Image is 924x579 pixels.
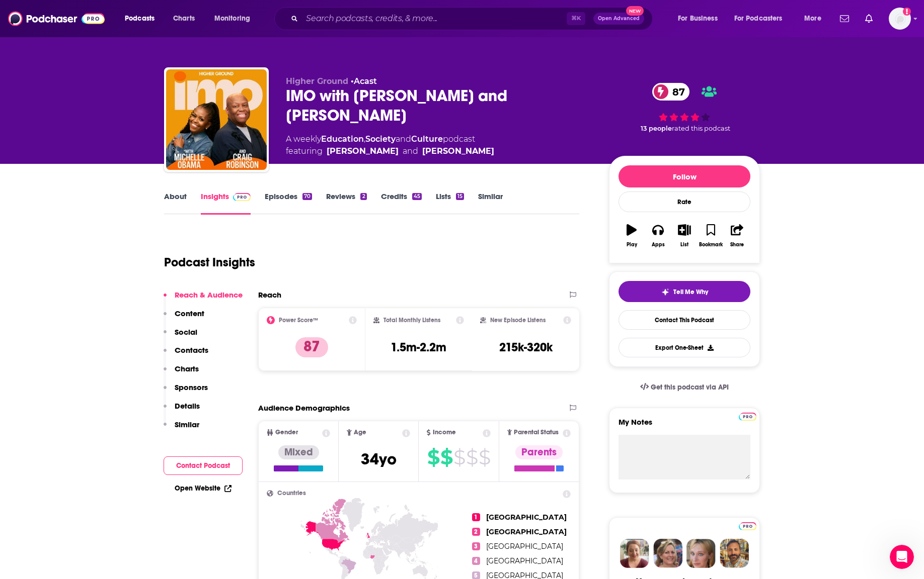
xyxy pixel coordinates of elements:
div: Play [627,242,637,248]
button: Contacts [164,345,208,364]
p: Contacts [175,345,208,355]
span: featuring [286,145,494,157]
button: open menu [797,11,834,27]
span: Higher Ground [286,76,348,86]
input: Search podcasts, credits, & more... [302,11,567,27]
span: New [626,6,644,16]
span: and [403,145,418,157]
iframe: Intercom live chat [890,545,914,569]
button: open menu [728,11,797,27]
div: 70 [302,193,312,200]
span: Charts [173,12,195,26]
p: Sponsors [175,382,208,392]
button: Contact Podcast [164,456,243,475]
a: Charts [167,11,201,27]
a: Get this podcast via API [632,375,737,400]
button: open menu [671,11,730,27]
span: Countries [277,490,306,497]
button: Reach & Audience [164,290,243,309]
p: Content [175,309,204,318]
button: Export One-Sheet [619,338,750,357]
a: Podchaser - Follow, Share and Rate Podcasts [8,9,105,28]
a: Acast [354,76,377,86]
button: open menu [207,11,263,27]
span: 34 yo [361,449,397,469]
div: 2 [360,193,366,200]
h2: Total Monthly Listens [383,317,440,324]
span: 4 [472,557,480,565]
span: 2 [472,528,480,536]
a: Pro website [739,411,756,421]
div: Rate [619,191,750,212]
a: Show notifications dropdown [836,10,853,27]
button: Show profile menu [889,8,911,30]
span: More [804,12,821,26]
h3: 1.5m-2.2m [391,340,446,355]
img: Podchaser Pro [233,193,251,201]
img: Jon Profile [720,539,749,568]
span: ⌘ K [567,12,585,25]
span: • [351,76,377,86]
p: Similar [175,420,199,429]
h2: New Episode Listens [490,317,546,324]
button: Details [164,401,200,420]
img: Podchaser Pro [739,522,756,530]
span: Parental Status [514,429,559,436]
div: 45 [412,193,422,200]
button: Bookmark [698,218,724,254]
p: Charts [175,364,199,373]
div: Apps [652,242,665,248]
span: [GEOGRAPHIC_DATA] [486,513,567,522]
label: My Notes [619,417,750,435]
button: Content [164,309,204,327]
button: Social [164,327,197,346]
img: User Profile [889,8,911,30]
a: Society [365,134,396,144]
div: Bookmark [699,242,723,248]
div: Mixed [278,445,319,459]
img: tell me why sparkle [661,288,669,296]
h2: Audience Demographics [258,403,350,413]
button: Apps [645,218,671,254]
div: A weekly podcast [286,133,494,157]
a: Contact This Podcast [619,310,750,330]
button: Similar [164,420,199,438]
button: Play [619,218,645,254]
div: Search podcasts, credits, & more... [284,7,662,30]
img: Sydney Profile [620,539,649,568]
a: Similar [478,191,503,215]
span: $ [440,449,452,465]
span: $ [466,449,478,465]
span: 87 [662,83,690,101]
span: [GEOGRAPHIC_DATA] [486,556,563,565]
a: Show notifications dropdown [861,10,877,27]
a: Lists15 [436,191,464,215]
span: For Podcasters [734,12,783,26]
div: Parents [515,445,563,459]
p: Details [175,401,200,411]
span: Podcasts [125,12,155,26]
h1: Podcast Insights [164,255,255,270]
a: Culture [411,134,443,144]
button: Share [724,218,750,254]
svg: Add a profile image [903,8,911,16]
img: IMO with Michelle Obama and Craig Robinson [166,69,267,170]
span: , [364,134,365,144]
span: $ [453,449,465,465]
a: About [164,191,187,215]
span: Logged in as Goodboy8 [889,8,911,30]
h2: Power Score™ [279,317,318,324]
h3: 215k-320k [499,340,553,355]
button: Charts [164,364,199,382]
span: $ [427,449,439,465]
span: Open Advanced [598,16,640,21]
div: List [680,242,688,248]
span: 13 people [641,125,672,132]
a: Episodes70 [265,191,312,215]
p: 87 [295,337,328,357]
span: Get this podcast via API [651,383,729,392]
div: 87 13 peoplerated this podcast [609,76,760,139]
p: Social [175,327,197,337]
span: Monitoring [214,12,250,26]
img: Barbara Profile [653,539,682,568]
